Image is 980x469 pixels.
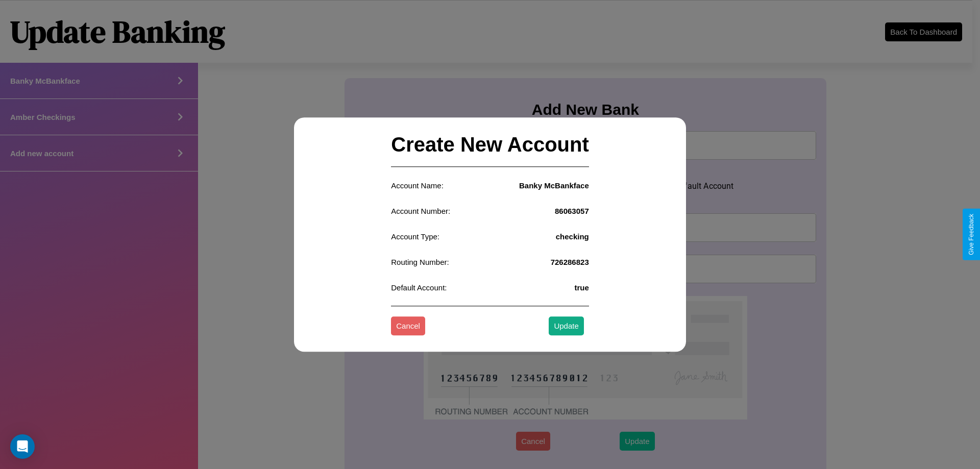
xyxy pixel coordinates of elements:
h2: Create New Account [391,123,589,167]
h4: 726286823 [551,258,589,266]
h4: Banky McBankface [519,181,589,190]
p: Account Number: [391,204,450,218]
p: Routing Number: [391,255,449,269]
p: Default Account: [391,281,447,294]
button: Update [549,317,583,336]
p: Account Type: [391,230,439,243]
div: Give Feedback [968,214,975,255]
h4: true [574,283,589,292]
h4: checking [556,232,589,241]
div: Open Intercom Messenger [10,434,35,459]
p: Account Name: [391,179,444,192]
button: Cancel [391,317,425,336]
h4: 86063057 [555,207,589,215]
